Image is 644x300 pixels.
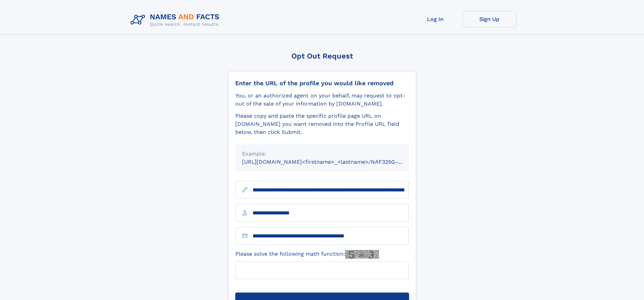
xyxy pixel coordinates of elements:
[242,159,422,165] small: [URL][DOMAIN_NAME]<firstname>_<lastname>/NAF325G-xxxxxxxx
[462,11,517,27] a: Sign Up
[235,92,409,108] div: You, or an authorized agent on your behalf, may request to opt-out of the sale of your informatio...
[242,150,402,158] div: Example:
[128,11,225,29] img: Logo Names and Facts
[235,250,379,259] label: Please solve the following math function:
[235,112,409,136] div: Please copy and paste the specific profile page URL on [DOMAIN_NAME] you want removed into the Pr...
[408,11,462,27] a: Log In
[228,52,416,60] div: Opt Out Request
[235,79,409,87] div: Enter the URL of the profile you would like removed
